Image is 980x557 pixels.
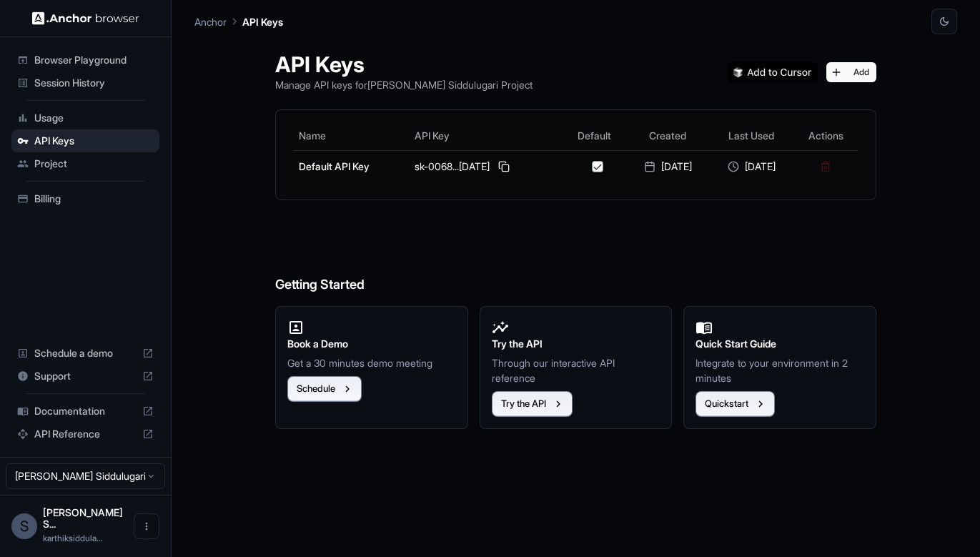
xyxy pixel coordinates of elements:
div: [DATE] [716,159,788,174]
span: Documentation [34,404,137,418]
th: API Key [409,122,563,150]
span: API Reference [34,427,137,441]
span: karthiksiddulagari@gmail.com [43,533,103,543]
div: Schedule a demo [11,342,159,365]
div: Documentation [11,400,159,423]
span: Billing [34,192,154,206]
th: Actions [793,122,858,150]
div: Usage [11,107,159,129]
span: API Keys [34,134,154,148]
p: Integrate to your environment in 2 minutes [696,355,864,385]
span: Support [34,369,137,383]
div: Session History [11,72,159,94]
th: Default [563,122,626,150]
p: Manage API keys for [PERSON_NAME] Siddulugari Project [275,77,533,92]
div: API Reference [11,423,159,445]
h6: Getting Started [275,217,876,295]
p: Get a 30 minutes demo meeting [287,355,456,370]
h2: Book a Demo [287,336,456,352]
div: [DATE] [632,159,704,174]
p: API Keys [242,14,283,29]
div: Browser Playground [11,49,159,72]
span: Schedule a demo [34,346,137,360]
div: API Keys [11,129,159,152]
h2: Quick Start Guide [696,336,864,352]
button: Open menu [134,513,159,539]
h1: API Keys [275,51,533,77]
span: Session History [34,76,154,90]
p: Anchor [194,14,227,29]
span: Project [34,157,154,171]
p: Through our interactive API reference [492,355,660,385]
div: Project [11,152,159,175]
span: Browser Playground [34,53,154,67]
div: Billing [11,187,159,210]
button: Quickstart [696,391,775,417]
button: Add [826,62,876,82]
td: Default API Key [293,150,409,182]
div: Support [11,365,159,388]
div: S [11,513,37,539]
th: Name [293,122,409,150]
span: Sai Karthik Siddulugari [43,506,123,530]
button: Try the API [492,391,573,417]
button: Schedule [287,376,362,402]
span: Usage [34,111,154,125]
nav: breadcrumb [194,14,283,29]
h2: Try the API [492,336,660,352]
div: sk-0068...[DATE] [415,158,557,175]
button: Copy API key [495,158,513,175]
th: Last Used [710,122,793,150]
img: Anchor Logo [32,11,139,25]
th: Created [626,122,710,150]
img: Add anchorbrowser MCP server to Cursor [728,62,818,82]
